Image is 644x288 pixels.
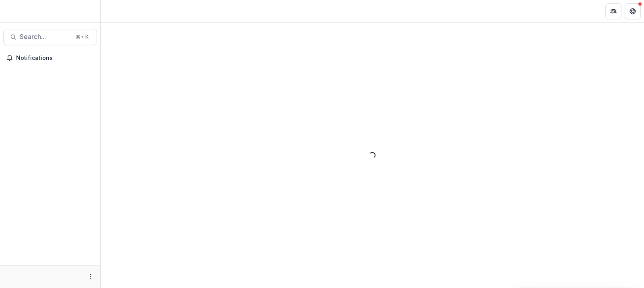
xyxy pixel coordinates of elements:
button: More [86,272,95,282]
div: ⌘ + K [74,33,90,41]
span: Notifications [16,55,94,62]
button: Get Help [625,3,641,19]
span: Search... [20,33,71,41]
button: Partners [605,3,621,19]
button: Search... [3,29,97,45]
button: Notifications [3,51,97,64]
